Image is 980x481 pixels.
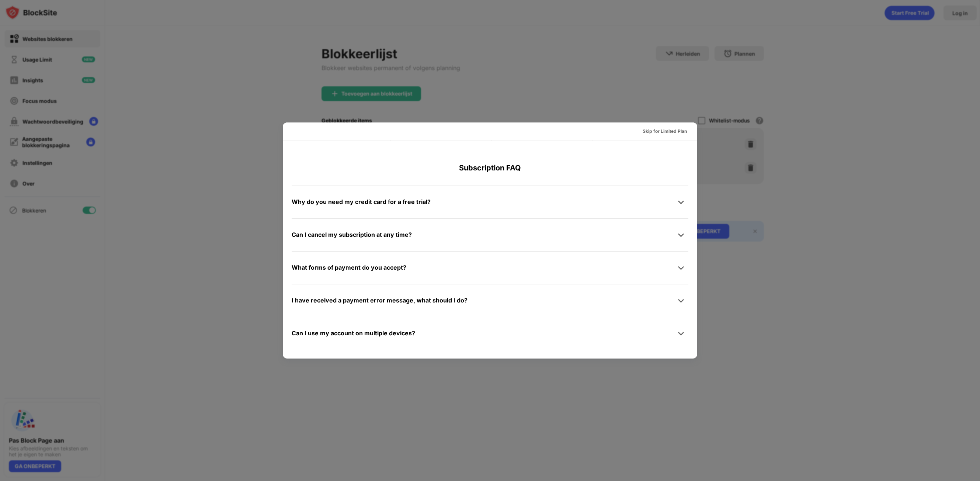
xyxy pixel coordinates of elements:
[292,150,688,186] div: Subscription FAQ
[292,229,412,240] div: Can I cancel my subscription at any time?
[292,295,468,306] div: I have received a payment error message, what should I do?
[643,128,687,135] div: Skip for Limited Plan
[292,328,415,339] div: Can I use my account on multiple devices?
[292,197,431,207] div: Why do you need my credit card for a free trial?
[292,262,406,273] div: What forms of payment do you accept?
